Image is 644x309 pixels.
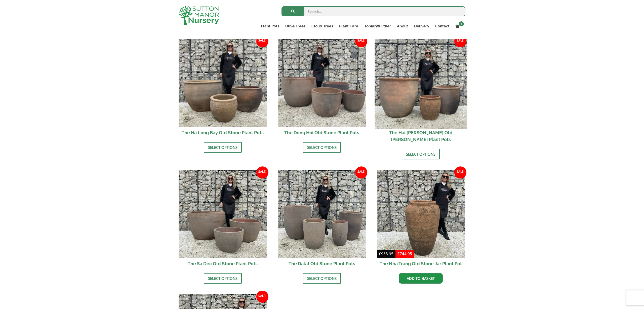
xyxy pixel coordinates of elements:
a: Sale! The Dong Hoi Old Stone Plant Pots [278,39,366,138]
a: Plant Care [336,23,361,30]
a: Select options for “The Ha Long Bay Old Stone Plant Pots” [204,142,242,153]
a: Contact [432,23,453,30]
a: Sale! The Dalat Old Stone Plant Pots [278,170,366,270]
h2: The Dong Hoi Old Stone Plant Pots [278,127,366,138]
a: Olive Trees [282,23,308,30]
span: 0 [459,21,464,26]
img: The Dalat Old Stone Plant Pots [278,170,366,258]
span: Sale! [355,166,367,179]
span: Sale! [454,35,466,47]
span: £ [379,251,381,256]
a: Sale! The Ha Long Bay Old Stone Plant Pots [179,39,267,138]
a: Sale! The Hai [PERSON_NAME] Old [PERSON_NAME] Plant Pots [377,39,465,145]
h2: The Ha Long Bay Old Stone Plant Pots [179,127,267,138]
a: Sale! The Sa Dec Old Stone Plant Pots [179,170,267,270]
a: Select options for “The Sa Dec Old Stone Plant Pots” [204,273,242,284]
span: Sale! [256,35,268,47]
a: Topiary&Other [361,23,394,30]
a: 0 [453,23,465,30]
a: Add to basket: “The Nha Trang Old Stone Jar Plant Pot” [399,273,443,284]
input: Search... [281,6,465,16]
span: Sale! [454,166,466,179]
bdi: 744.95 [397,251,412,256]
a: Sale! The Nha Trang Old Stone Jar Plant Pot [377,170,465,270]
h2: The Hai [PERSON_NAME] Old [PERSON_NAME] Plant Pots [377,127,465,145]
img: The Nha Trang Old Stone Jar Plant Pot [377,170,465,258]
img: logo [179,5,219,25]
a: Plant Pots [258,23,282,30]
a: Select options for “The Dong Hoi Old Stone Plant Pots” [303,142,341,153]
span: Sale! [256,291,268,303]
a: Select options for “The Dalat Old Stone Plant Pots” [303,273,341,284]
span: Sale! [355,35,367,47]
h2: The Dalat Old Stone Plant Pots [278,258,366,269]
span: Sale! [256,166,268,179]
h2: The Nha Trang Old Stone Jar Plant Pot [377,258,465,269]
span: £ [397,251,400,256]
bdi: 968.95 [379,251,393,256]
img: The Sa Dec Old Stone Plant Pots [179,170,267,258]
img: The Dong Hoi Old Stone Plant Pots [278,39,366,127]
a: Delivery [411,23,432,30]
h2: The Sa Dec Old Stone Plant Pots [179,258,267,269]
a: About [394,23,411,30]
img: The Ha Long Bay Old Stone Plant Pots [179,39,267,127]
img: The Hai Phong Old Stone Plant Pots [375,36,467,129]
a: Select options for “The Hai Phong Old Stone Plant Pots” [402,149,440,159]
a: Cloud Trees [308,23,336,30]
